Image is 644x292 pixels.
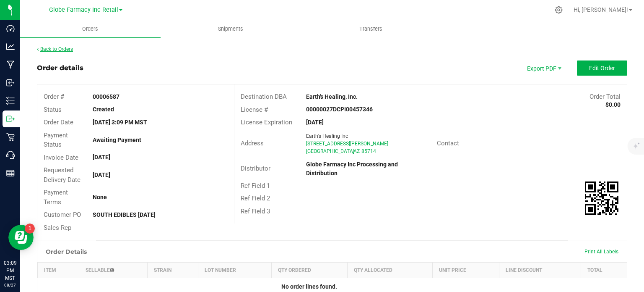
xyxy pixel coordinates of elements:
inline-svg: Call Center [6,151,15,159]
div: Manage settings [553,6,564,14]
span: Hi, [PERSON_NAME]! [574,6,628,13]
inline-svg: Inbound [6,79,15,87]
span: Payment Status [44,132,68,149]
iframe: Resource center [8,225,34,250]
th: Item [38,263,79,278]
th: Line Discount [499,263,581,278]
strong: No order lines found. [281,283,337,290]
span: Status [44,106,62,113]
span: Address [241,139,264,147]
th: Qty Allocated [348,263,433,278]
qrcode: 00006587 [585,182,618,215]
strong: SOUTH EDIBLES [DATE] [93,211,156,218]
a: Transfers [301,20,441,38]
th: Total [581,263,627,278]
span: , [353,148,353,154]
strong: 00000027DCPI00457346 [306,106,373,113]
span: Customer PO [44,211,81,218]
strong: [DATE] [93,154,110,160]
li: Export PDF [518,61,569,76]
h1: Order Details [46,248,87,255]
strong: 00006587 [93,93,119,100]
span: License Expiration [241,118,292,126]
inline-svg: Reports [6,169,15,177]
strong: [DATE] [306,119,324,126]
span: License # [241,106,268,113]
inline-svg: Manufacturing [6,61,15,69]
span: Earth's Healing Inc [306,133,348,139]
span: Edit Order [589,65,615,71]
span: 85714 [361,148,376,154]
p: 08/27 [4,282,16,288]
th: Qty Ordered [271,263,348,278]
span: Distributor [241,165,270,172]
span: Destination DBA [241,93,287,100]
span: Payment Terms [44,189,68,206]
span: Invoice Date [44,154,78,161]
th: Unit Price [433,263,499,278]
div: Order details [37,63,83,73]
span: [GEOGRAPHIC_DATA] [306,148,354,154]
span: Order Total [589,93,621,100]
span: Transfers [348,25,394,33]
th: Sellable [79,263,148,278]
span: Ref Field 2 [241,195,270,202]
span: [STREET_ADDRESS][PERSON_NAME] [306,141,388,147]
inline-svg: Retail [6,133,15,141]
span: Requested Delivery Date [44,166,80,184]
th: Lot Number [198,263,271,278]
span: Contact [437,139,459,147]
th: Strain [148,263,198,278]
a: Orders [20,20,161,38]
inline-svg: Outbound [6,115,15,123]
inline-svg: Dashboard [6,24,15,33]
span: Shipments [207,25,254,33]
span: Ref Field 3 [241,208,270,215]
strong: Earth's Healing, Inc. [306,93,358,100]
a: Shipments [161,20,301,38]
iframe: Resource center unread badge [25,224,35,234]
span: Order # [44,93,64,100]
strong: None [93,194,107,200]
span: AZ [353,148,360,154]
strong: Globe Farmacy Inc Processing and Distribution [306,161,398,176]
span: Globe Farmacy Inc Retail [49,6,118,13]
strong: [DATE] [93,171,110,178]
strong: [DATE] 3:09 PM MST [93,119,147,126]
span: Print All Labels [584,249,618,255]
inline-svg: Inventory [6,97,15,105]
strong: Awaiting Payment [93,137,141,143]
img: Scan me! [585,182,618,215]
span: Sales Rep [44,224,71,231]
strong: $0.00 [605,101,621,108]
span: Order Date [44,118,73,126]
strong: Created [93,106,114,113]
button: Edit Order [577,61,627,76]
span: Orders [71,25,109,33]
inline-svg: Analytics [6,42,15,51]
p: 03:09 PM MST [4,259,16,282]
span: Ref Field 1 [241,182,270,189]
a: Back to Orders [37,46,73,52]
